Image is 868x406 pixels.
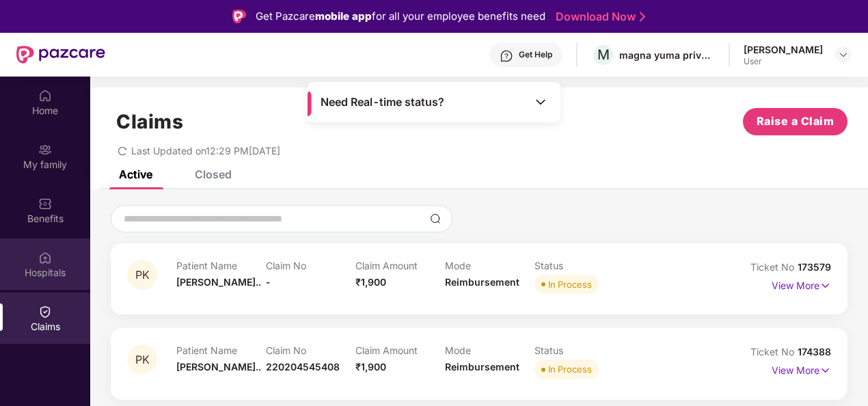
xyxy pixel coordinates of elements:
[798,261,831,273] span: 173579
[757,113,835,130] span: Raise a Claim
[750,346,798,357] span: Ticket No
[119,167,152,181] div: Active
[556,10,641,24] a: Download Now
[534,344,624,356] p: Status
[315,10,372,23] strong: mobile app
[355,344,445,356] p: Claim Amount
[445,260,534,271] p: Mode
[176,260,266,271] p: Patient Name
[355,276,386,288] span: ₹1,900
[176,344,266,356] p: Patient Name
[750,261,798,273] span: Ticket No
[38,197,52,211] img: svg+xml;base64,PHN2ZyBpZD0iQmVuZWZpdHMiIHhtbG5zPSJodHRwOi8vd3d3LnczLm9yZy8yMDAwL3N2ZyIgd2lkdGg9Ij...
[135,354,150,366] span: PK
[534,260,624,271] p: Status
[445,276,519,288] span: Reimbursement
[176,361,261,373] span: [PERSON_NAME]..
[744,56,823,67] div: User
[819,363,831,378] img: svg+xml;base64,PHN2ZyB4bWxucz0iaHR0cDovL3d3dy53My5vcmcvMjAwMC9zdmciIHdpZHRoPSIxNyIgaGVpZ2h0PSIxNy...
[597,46,610,63] span: M
[256,8,545,25] div: Get Pazcare for all your employee benefits need
[232,10,246,23] img: Logo
[266,260,355,271] p: Claim No
[355,260,445,271] p: Claim Amount
[195,167,232,181] div: Closed
[445,361,519,373] span: Reimbursement
[135,269,150,281] span: PK
[355,361,386,373] span: ₹1,900
[38,251,52,265] img: svg+xml;base64,PHN2ZyBpZD0iSG9zcGl0YWxzIiB4bWxucz0iaHR0cDovL3d3dy53My5vcmcvMjAwMC9zdmciIHdpZHRoPS...
[619,49,715,62] div: magna yuma private limited
[16,46,105,64] img: New Pazcare Logo
[38,143,52,157] img: svg+xml;base64,PHN2ZyB3aWR0aD0iMjAiIGhlaWdodD0iMjAiIHZpZXdCb3g9IjAgMCAyMCAyMCIgZmlsbD0ibm9uZSIgeG...
[38,305,52,319] img: svg+xml;base64,PHN2ZyBpZD0iQ2xhaW0iIHhtbG5zPSJodHRwOi8vd3d3LnczLm9yZy8yMDAwL3N2ZyIgd2lkdGg9IjIwIi...
[266,344,355,356] p: Claim No
[500,49,513,63] img: svg+xml;base64,PHN2ZyBpZD0iSGVscC0zMngzMiIgeG1sbnM9Imh0dHA6Ly93d3cudzMub3JnLzIwMDAvc3ZnIiB3aWR0aD...
[534,95,547,109] img: Toggle Icon
[640,10,645,24] img: Stroke
[838,49,849,60] img: svg+xml;base64,PHN2ZyBpZD0iRHJvcGRvd24tMzJ4MzIiIHhtbG5zPSJodHRwOi8vd3d3LnczLm9yZy8yMDAwL3N2ZyIgd2...
[744,43,823,56] div: [PERSON_NAME]
[131,145,280,157] span: Last Updated on 12:29 PM[DATE]
[266,276,271,288] span: -
[819,278,831,293] img: svg+xml;base64,PHN2ZyB4bWxucz0iaHR0cDovL3d3dy53My5vcmcvMjAwMC9zdmciIHdpZHRoPSIxNyIgaGVpZ2h0PSIxNy...
[772,360,831,378] p: View More
[772,275,831,293] p: View More
[321,95,444,109] span: Need Real-time status?
[445,344,534,356] p: Mode
[116,110,183,133] h1: Claims
[176,276,261,288] span: [PERSON_NAME]..
[430,213,441,224] img: svg+xml;base64,PHN2ZyBpZD0iU2VhcmNoLTMyeDMyIiB4bWxucz0iaHR0cDovL3d3dy53My5vcmcvMjAwMC9zdmciIHdpZH...
[118,145,127,157] span: redo
[519,49,552,60] div: Get Help
[38,89,52,103] img: svg+xml;base64,PHN2ZyBpZD0iSG9tZSIgeG1sbnM9Imh0dHA6Ly93d3cudzMub3JnLzIwMDAvc3ZnIiB3aWR0aD0iMjAiIG...
[798,346,831,357] span: 174388
[548,278,592,291] div: In Process
[548,362,592,376] div: In Process
[743,108,847,135] button: Raise a Claim
[266,361,340,373] span: 220204545408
